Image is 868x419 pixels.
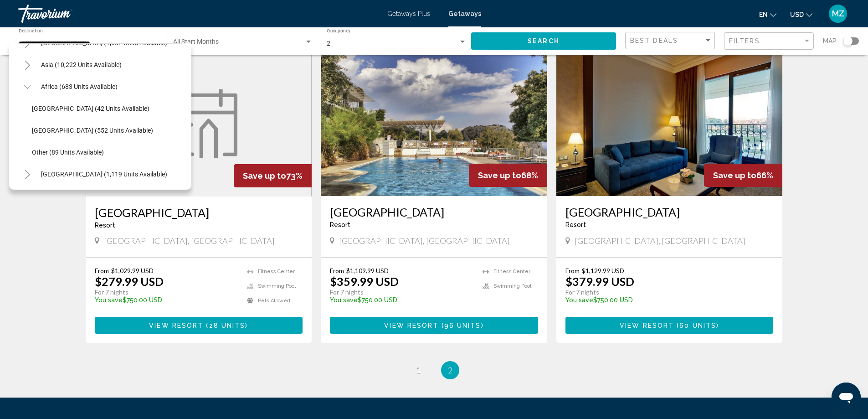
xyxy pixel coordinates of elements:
[86,361,783,379] ul: Pagination
[528,38,560,45] span: Search
[32,149,104,156] span: Other (89 units available)
[729,37,760,45] span: Filters
[330,317,538,334] button: View Resort(96 units)
[32,127,153,134] span: [GEOGRAPHIC_DATA] (552 units available)
[330,267,344,274] span: From
[679,322,716,329] span: 60 units
[346,267,389,274] span: $1,109.99 USD
[790,8,812,21] button: Change currency
[41,83,118,90] span: Africa (683 units available)
[327,40,330,47] span: 2
[243,171,286,181] span: Save up to
[234,164,312,187] div: 73%
[95,267,109,274] span: From
[18,78,36,96] button: Toggle Africa (683 units available)
[95,206,303,219] a: [GEOGRAPHIC_DATA]
[41,61,122,68] span: Asia (10,222 units available)
[493,269,530,274] span: Fitness Center
[160,89,237,158] img: week.svg
[330,205,538,219] a: [GEOGRAPHIC_DATA]
[330,296,358,304] span: You save
[478,171,521,180] span: Save up to
[565,296,593,304] span: You save
[321,50,547,196] img: 7398O01X.jpg
[448,365,452,375] span: 2
[556,50,783,196] img: RU74I01X.jpg
[832,9,844,18] span: MZ
[630,37,678,44] span: Best Deals
[95,222,115,229] span: Resort
[565,274,634,288] p: $379.99 USD
[18,56,36,74] button: Toggle Asia (10,222 units available)
[104,236,275,246] span: [GEOGRAPHIC_DATA], [GEOGRAPHIC_DATA]
[258,283,296,289] span: Swimming Pool
[832,383,861,412] iframe: Кнопка запуска окна обмена сообщениями
[704,164,782,187] div: 66%
[790,11,804,18] span: USD
[438,322,483,329] span: ( )
[565,221,586,228] span: Resort
[630,37,712,45] mat-select: Sort by
[330,288,473,296] p: For 7 nights
[36,54,126,75] button: Asia (10,222 units available)
[674,322,719,329] span: ( )
[565,317,774,334] button: View Resort(60 units)
[565,205,774,219] a: [GEOGRAPHIC_DATA]
[565,296,765,304] p: $750.00 USD
[471,32,616,49] button: Search
[493,283,531,289] span: Swimming Pool
[95,296,123,304] span: You save
[18,5,378,23] a: Travorium
[565,288,765,296] p: For 7 nights
[387,10,430,17] a: Getaways Plus
[27,142,108,163] button: Other (89 units available)
[384,322,438,329] span: View Resort
[32,105,149,112] span: [GEOGRAPHIC_DATA] (42 units available)
[95,288,238,296] p: For 7 nights
[444,322,481,329] span: 96 units
[469,164,547,187] div: 68%
[620,322,674,329] span: View Resort
[330,274,399,288] p: $359.99 USD
[826,4,850,23] button: User Menu
[95,274,164,288] p: $279.99 USD
[330,296,473,304] p: $750.00 USD
[258,298,290,304] span: Pets Allowed
[111,267,154,274] span: $1,029.99 USD
[713,171,756,180] span: Save up to
[36,164,172,185] button: [GEOGRAPHIC_DATA] (1,119 units available)
[203,322,248,329] span: ( )
[18,165,36,183] button: Toggle Middle East (1,119 units available)
[27,120,158,141] button: [GEOGRAPHIC_DATA] (552 units available)
[149,322,203,329] span: View Resort
[95,296,238,304] p: $750.00 USD
[582,267,624,274] span: $1,129.99 USD
[258,269,295,274] span: Fitness Center
[27,98,154,119] button: [GEOGRAPHIC_DATA] (42 units available)
[575,236,745,246] span: [GEOGRAPHIC_DATA], [GEOGRAPHIC_DATA]
[448,10,481,17] a: Getaways
[759,8,776,21] button: Change language
[36,76,122,97] button: Africa (683 units available)
[41,171,167,178] span: [GEOGRAPHIC_DATA] (1,119 units available)
[209,322,246,329] span: 28 units
[339,236,510,246] span: [GEOGRAPHIC_DATA], [GEOGRAPHIC_DATA]
[565,267,580,274] span: From
[759,11,768,18] span: en
[330,221,350,228] span: Resort
[823,35,837,47] span: Map
[95,317,303,334] button: View Resort(28 units)
[416,365,421,375] span: 1
[724,32,814,51] button: Filter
